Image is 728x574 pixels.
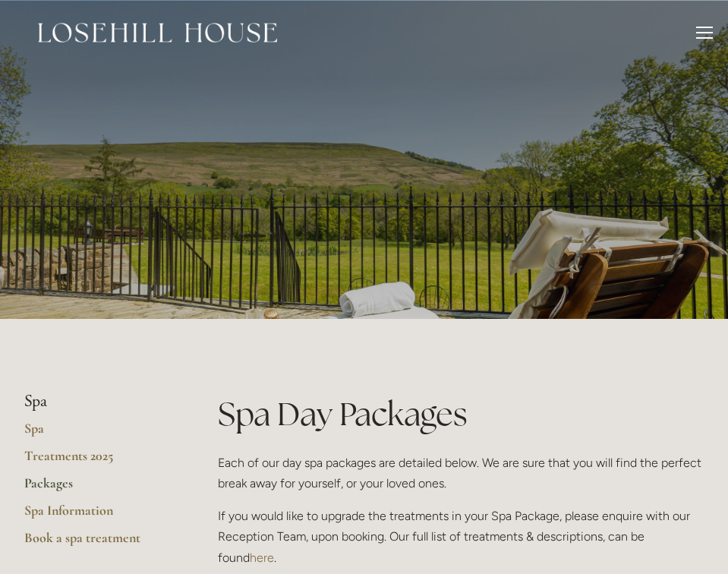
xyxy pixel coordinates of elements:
[24,502,169,529] a: Spa Information
[24,420,169,447] a: Spa
[24,447,169,475] a: Treatments 2025
[24,475,169,502] a: Packages
[218,392,704,437] h1: Spa Day Packages
[218,506,704,568] p: If you would like to upgrade the treatments in your Spa Package, please enquire with our Receptio...
[38,23,277,43] img: Losehill House
[218,453,704,494] p: Each of our day spa packages are detailed below. We are sure that you will find the perfect break...
[24,529,169,557] a: Book a spa treatment
[250,550,274,565] a: here
[24,392,169,412] li: Spa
